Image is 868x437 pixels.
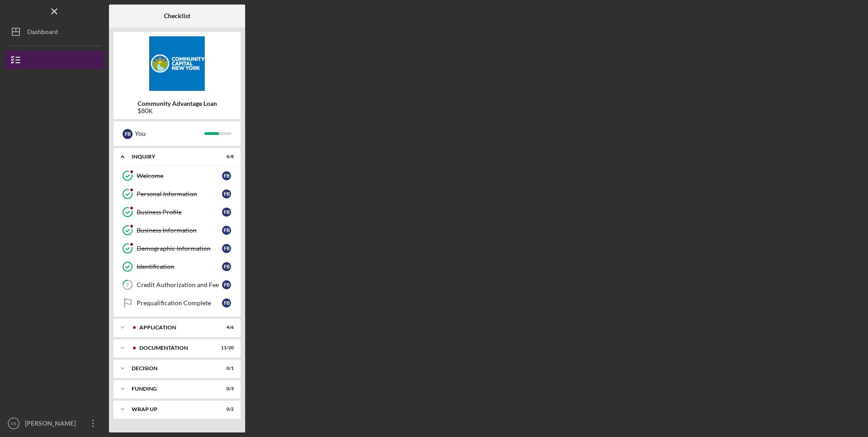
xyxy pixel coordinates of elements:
text: FB [11,421,16,426]
div: Personal Information [137,190,222,198]
div: Wrap up [132,407,211,412]
div: Prequalification Complete [137,299,222,307]
a: Business ProfileFB [118,203,236,221]
a: Prequalification CompleteFB [118,294,236,312]
div: F B [222,244,231,253]
div: F B [222,280,231,289]
img: Product logo [113,36,241,91]
a: IdentificationFB [118,258,236,276]
div: 4 / 6 [217,325,234,330]
div: 11 / 20 [217,345,234,351]
b: Checklist [164,12,190,20]
div: 6 / 8 [217,154,234,159]
a: WelcomeFB [118,167,236,185]
div: Business Information [137,227,222,234]
div: Application [139,325,211,330]
div: Documentation [139,345,211,351]
a: Demographic InformationFB [118,239,236,258]
div: You [135,126,204,141]
div: Business Profile [137,209,222,216]
div: Inquiry [132,154,211,159]
button: FB[PERSON_NAME] De La [PERSON_NAME] [5,414,104,432]
div: Identification [137,263,222,270]
div: F B [222,189,231,199]
div: 0 / 1 [217,366,234,371]
div: F B [222,226,231,235]
div: Decision [132,366,211,371]
b: Community Advantage Loan [138,100,217,107]
div: F B [222,262,231,271]
div: F B [123,129,133,139]
div: Funding [132,386,211,392]
div: 0 / 2 [217,407,234,412]
div: F B [222,171,231,180]
div: Welcome [137,172,222,179]
tspan: 7 [126,282,129,288]
div: Dashboard [27,23,58,43]
button: Dashboard [5,23,104,41]
div: F B [222,208,231,217]
a: 7Credit Authorization and FeeFB [118,276,236,294]
a: Personal InformationFB [118,185,236,203]
a: Business InformationFB [118,221,236,239]
div: Credit Authorization and Fee [137,281,222,288]
div: $80K [138,107,217,114]
div: 0 / 3 [217,386,234,392]
div: F B [222,298,231,308]
div: Demographic Information [137,245,222,252]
